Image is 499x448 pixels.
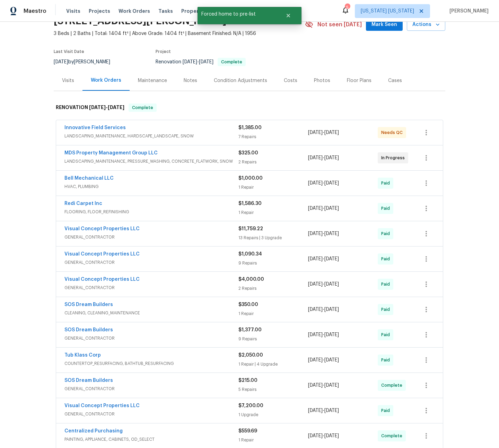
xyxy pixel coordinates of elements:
[324,358,339,362] span: [DATE]
[381,154,408,161] span: In Progress
[56,104,124,112] h6: RENOVATION
[371,20,397,29] span: Mark Seen
[238,335,308,342] div: 9 Repairs
[64,310,238,316] span: CLEANING, CLEANING_MAINTENANCE
[54,50,84,54] span: Last Visit Date
[366,18,403,31] button: Mark Seen
[308,282,323,287] span: [DATE]
[64,378,113,383] a: SOS Dream Builders
[64,302,113,307] a: SOS Dream Builders
[214,77,267,84] div: Condition Adjustments
[54,97,445,119] div: RENOVATION [DATE]-[DATE]Complete
[238,133,308,140] div: 7 Repairs
[381,331,393,338] span: Paid
[308,129,339,136] span: -
[381,407,393,414] span: Paid
[308,408,323,413] span: [DATE]
[347,77,371,84] div: Floor Plans
[308,181,323,186] span: [DATE]
[66,8,80,15] span: Visits
[381,180,393,187] span: Paid
[184,77,197,84] div: Notes
[54,30,305,37] span: 3 Beds | 2 Baths | Total: 1404 ft² | Above Grade: 1404 ft² | Basement Finished: N/A | 1956
[238,201,262,206] span: $1,586.30
[308,257,323,261] span: [DATE]
[199,60,213,64] span: [DATE]
[284,77,297,84] div: Costs
[238,429,257,433] span: $559.69
[345,4,350,11] div: 5
[308,357,339,364] span: -
[308,230,339,237] span: -
[381,432,405,439] span: Complete
[62,77,74,84] div: Visits
[64,125,126,130] a: Innovative Field Services
[54,60,68,64] span: [DATE]
[308,130,323,135] span: [DATE]
[308,180,339,187] span: -
[308,206,323,211] span: [DATE]
[388,77,402,84] div: Cases
[314,77,330,84] div: Photos
[238,328,262,332] span: $1,377.00
[198,7,277,21] span: Forced home to pre-list
[64,133,238,140] span: LANDSCAPING_MAINTENANCE, HARDSCAPE_LANDSCAPE, SNOW
[64,403,140,408] a: Visual Concept Properties LLC
[308,407,339,414] span: -
[64,284,238,291] span: GENERAL_CONTRACTOR
[238,176,263,181] span: $1,000.00
[156,60,246,64] span: Renovation
[324,433,339,438] span: [DATE]
[324,282,339,287] span: [DATE]
[64,385,238,392] span: GENERAL_CONTRACTOR
[119,8,150,15] span: Work Orders
[64,234,238,241] span: GENERAL_CONTRACTOR
[64,328,113,332] a: SOS Dream Builders
[324,383,339,388] span: [DATE]
[64,252,140,257] a: Visual Concept Properties LLC
[238,437,308,443] div: 1 Repair
[138,77,167,84] div: Maintenance
[156,50,171,54] span: Project
[64,277,140,282] a: Visual Concept Properties LLC
[91,77,121,84] div: Work Orders
[238,226,263,231] span: $11,759.22
[308,433,323,438] span: [DATE]
[381,357,393,364] span: Paid
[381,129,405,136] span: Needs QC
[238,159,308,165] div: 2 Repairs
[129,104,156,111] span: Complete
[64,183,238,190] span: HVAC, PLUMBING
[317,21,362,28] span: Not seen [DATE]
[308,154,339,161] span: -
[308,281,339,288] span: -
[183,60,197,64] span: [DATE]
[238,234,308,241] div: 13 Repairs | 3 Upgrade
[324,206,339,211] span: [DATE]
[238,285,308,292] div: 2 Repairs
[308,205,339,212] span: -
[24,8,46,15] span: Maestro
[64,226,140,231] a: Visual Concept Properties LLC
[89,105,124,110] span: -
[108,105,124,110] span: [DATE]
[89,105,106,110] span: [DATE]
[64,360,238,367] span: COUNTERTOP_RESURFACING, BATHTUB_RESURFACING
[381,306,393,313] span: Paid
[324,257,339,261] span: [DATE]
[308,306,339,313] span: -
[238,125,262,130] span: $1,385.00
[308,332,323,337] span: [DATE]
[64,436,238,443] span: PAINTING, APPLIANCE, CABINETS, OD_SELECT
[238,277,264,282] span: $4,000.00
[181,8,208,15] span: Properties
[381,256,393,262] span: Paid
[64,335,238,342] span: GENERAL_CONTRACTOR
[64,353,101,358] a: Tub Klass Corp
[158,9,173,14] span: Tasks
[54,58,119,66] div: by [PERSON_NAME]
[277,9,300,23] button: Close
[324,181,339,186] span: [DATE]
[238,403,263,408] span: $7,200.00
[308,383,323,388] span: [DATE]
